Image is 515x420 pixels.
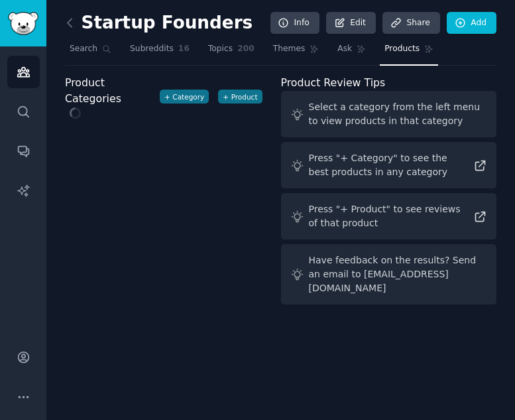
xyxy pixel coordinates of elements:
[65,75,150,107] span: Categories
[65,75,105,92] span: Product
[160,90,209,104] button: +Category
[309,151,469,179] div: Press "+ Category" to see the best products in any category
[223,92,229,102] span: +
[382,12,439,35] a: Share
[65,38,116,66] a: Search
[218,90,262,104] button: +Product
[130,43,174,55] span: Subreddits
[309,100,488,128] div: Select a category from the left menu to view products in that category
[237,43,255,55] span: 200
[70,43,97,55] span: Search
[65,13,253,34] h2: Startup Founders
[380,38,438,66] a: Products
[337,43,352,55] span: Ask
[208,43,233,55] span: Topics
[203,38,259,66] a: Topics200
[268,38,324,66] a: Themes
[326,12,376,35] a: Edit
[270,12,319,35] a: Info
[309,253,488,295] div: Have feedback on the results? Send an email to [EMAIL_ADDRESS][DOMAIN_NAME]
[8,12,38,35] img: GummySearch logo
[273,43,306,55] span: Themes
[384,43,420,55] span: Products
[333,38,371,66] a: Ask
[447,12,496,35] a: Add
[125,38,194,66] a: Subreddits16
[164,92,170,102] span: +
[178,43,190,55] span: 16
[309,202,469,230] div: Press "+ Product" to see reviews of that product
[281,76,386,89] label: Product Review Tips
